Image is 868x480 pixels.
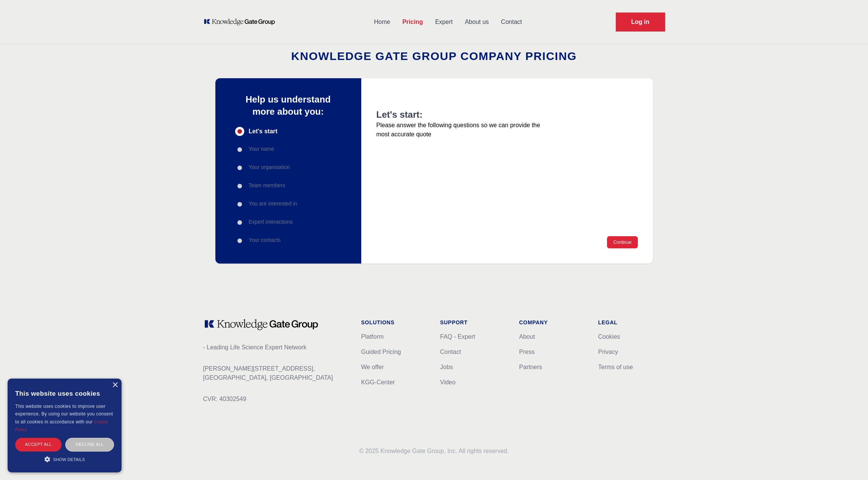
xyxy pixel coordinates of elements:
h1: Solutions [361,319,428,326]
a: Guided Pricing [361,349,401,355]
p: Team members [249,182,285,189]
a: We offer [361,364,384,370]
span: Let's start [249,127,278,136]
a: Cookies [598,333,620,340]
a: KOL Knowledge Platform: Talk to Key External Experts (KEE) [203,18,280,26]
a: About [519,333,535,340]
h1: Support [440,319,507,326]
h1: Legal [598,319,665,326]
p: Your contacts [249,236,281,244]
a: Expert [429,12,459,32]
span: Show details [53,457,85,462]
a: Terms of use [598,364,633,370]
a: Home [368,12,397,32]
div: Show details [15,455,114,463]
button: Continue [607,236,637,248]
p: Your organisation [249,163,290,171]
div: Accept all [15,438,62,451]
p: Please answer the following questions so we can provide the most accurate quote [376,121,547,139]
div: Close [112,382,118,388]
h1: Company [519,319,586,326]
p: CVR: 40302549 [203,395,349,404]
p: [PERSON_NAME][STREET_ADDRESS], [GEOGRAPHIC_DATA], [GEOGRAPHIC_DATA] [203,364,349,382]
a: Jobs [440,364,453,370]
a: Press [519,349,535,355]
p: Help us understand more about you: [235,93,342,118]
a: Contact [495,12,528,32]
a: Platform [361,333,384,340]
iframe: Chat Widget [830,444,868,480]
a: Contact [440,349,461,355]
a: Pricing [396,12,429,32]
a: Request Demo [616,13,665,32]
div: This website uses cookies [15,384,114,403]
p: Your name [249,145,274,153]
a: FAQ - Expert [440,333,475,340]
p: - Leading Life Science Expert Network [203,343,349,352]
a: Video [440,379,456,385]
a: Privacy [598,349,618,355]
p: Expert interactions [249,218,293,226]
div: Decline all [65,438,114,451]
span: This website uses cookies to improve user experience. By using our website you consent to all coo... [15,404,113,425]
div: Progress [235,127,342,245]
a: Cookie Policy [15,420,108,432]
p: You are interested in [249,200,297,207]
span: © [359,448,364,454]
p: 2025 Knowledge Gate Group, Inc. All rights reserved. [203,447,665,456]
a: KGG-Center [361,379,395,385]
h2: Let's start: [376,109,547,121]
a: Partners [519,364,542,370]
div: Віджет чату [830,444,868,480]
a: About us [459,12,495,32]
